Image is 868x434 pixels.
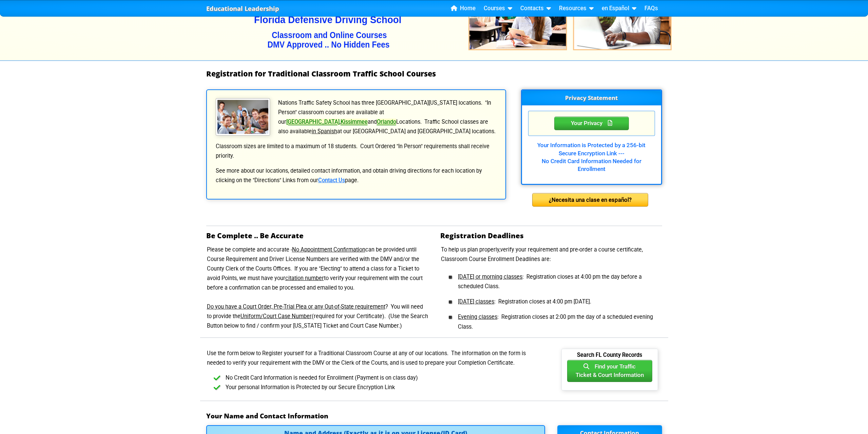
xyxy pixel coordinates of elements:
[451,307,662,332] li: : Registration closes at 2:00 pm the day of a scheduled evening Class.
[206,245,428,331] p: Please be complete and accurate - can be provided until Course Requirement and Driver License Num...
[448,3,478,14] a: Home
[554,117,629,130] div: Privacy Statement
[458,298,494,305] u: [DATE] classes
[206,412,662,420] h3: Your Name and Contact Information
[577,352,642,364] b: Search FL County Records
[215,98,497,136] p: Nations Traffic Safety School has three [GEOGRAPHIC_DATA][US_STATE] locations. "In Person" classr...
[215,142,497,161] p: Classroom sizes are limited to a maximum of 18 students. Court Ordered "In Person" requirements s...
[532,196,648,203] a: ¿Necesita una clase en español?
[451,292,662,307] li: : Registration closes at 4:00 pm [DATE].
[440,231,662,240] h2: Registration Deadlines
[458,274,522,280] u: [DATE] or morning classes
[240,313,312,319] u: Uniform/Court Case Number
[440,245,662,264] p: To help us plan properly,verify your requirement and pre-order a course certificate, Classroom Co...
[286,119,340,125] a: [GEOGRAPHIC_DATA]
[377,119,396,125] a: Orlando
[206,231,428,240] h2: Be Complete .. Be Accurate
[458,314,497,320] u: Evening classes
[554,119,629,127] a: Your Privacy
[518,3,554,14] a: Contacts
[567,360,652,382] button: Find your TrafficTicket & Court Information
[528,136,655,173] div: Your Information is Protected by a 256-bit Secure Encryption Link --- No Credit Card Information ...
[206,3,279,14] a: Educational Leadership
[318,177,345,184] a: Contact Us
[532,193,648,207] div: ¿Necesita una clase en español?
[206,70,662,78] h1: Registration for Traditional Classroom Traffic School Courses
[217,383,545,393] li: Your personal Information is Protected by our Secure Encryption Link
[216,98,270,136] img: Traffic School Students
[292,246,365,253] u: No Appointment Confirmation
[341,119,368,125] a: Kissimmee
[522,90,661,105] h3: Privacy Statement
[215,166,497,185] p: See more about our locations, detailed contact information, and obtain driving directions for eac...
[312,128,337,135] u: in Spanish
[207,303,385,310] u: Do you have a Court Order, Pre-Trial Plea or any Out-of-State requirement
[642,3,661,14] a: FAQs
[285,275,324,281] u: citation number
[206,349,545,368] p: Use the form below to Register yourself for a Traditional Classroom Course at any of our location...
[481,3,515,14] a: Courses
[599,3,639,14] a: en Español
[556,3,596,14] a: Resources
[451,270,662,292] li: : Registration closes at 4:00 pm the day before a scheduled Class.
[217,373,545,383] li: No Credit Card Information is needed for Enrollment (Payment is on class day)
